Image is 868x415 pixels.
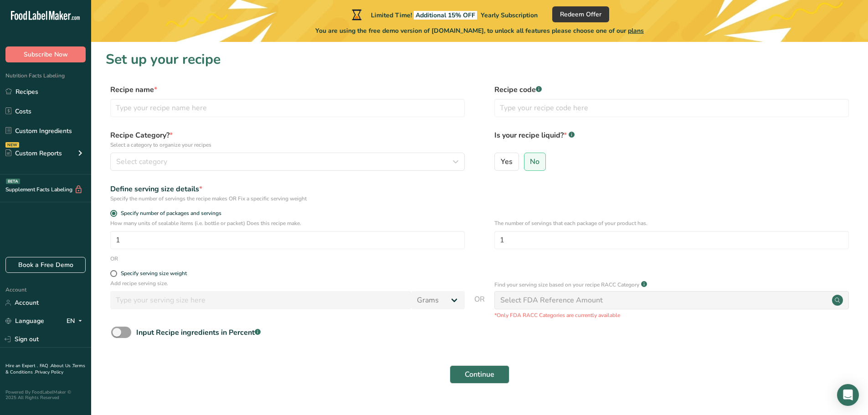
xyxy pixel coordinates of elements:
div: Specify serving size weight [121,270,187,277]
label: Recipe Category? [110,130,465,149]
label: Recipe code [494,84,849,95]
button: Select category [110,153,465,171]
span: Yes [501,157,513,166]
p: Select a category to organize your recipes [110,141,465,149]
div: Custom Reports [5,149,62,158]
button: Continue [450,365,509,384]
div: Select FDA Reference Amount [500,295,603,306]
div: Open Intercom Messenger [837,384,859,406]
button: Subscribe Now [5,46,86,62]
a: About Us . [51,363,72,369]
span: No [530,157,539,166]
p: The number of servings that each package of your product has. [494,219,849,227]
div: OR [110,255,118,263]
span: Continue [465,369,494,380]
div: Powered By FoodLabelMaker © 2025 All Rights Reserved [5,389,86,400]
span: Select category [116,156,167,167]
div: Limited Time! [350,9,538,20]
span: Subscribe Now [24,50,68,59]
h1: Set up your recipe [106,49,853,70]
div: EN [67,316,86,327]
span: Redeem Offer [560,10,601,19]
a: Book a Free Demo [5,257,86,273]
div: BETA [6,179,20,184]
input: Type your recipe name here [110,99,465,117]
span: You are using the free demo version of [DOMAIN_NAME], to unlock all features please choose one of... [315,26,644,36]
a: Hire an Expert . [5,363,38,369]
a: FAQ . [40,363,51,369]
p: How many units of sealable items (i.e. bottle or packet) Does this recipe make. [110,219,465,227]
span: OR [474,294,485,319]
a: Language [5,313,44,329]
div: Specify the number of servings the recipe makes OR Fix a specific serving weight [110,195,465,203]
p: Add recipe serving size. [110,279,465,287]
span: Additional 15% OFF [414,11,477,20]
label: Is your recipe liquid? [494,130,849,149]
span: Yearly Subscription [481,11,538,20]
div: Input Recipe ingredients in Percent [136,327,261,338]
p: Find your serving size based on your recipe RACC Category [494,281,639,289]
span: plans [628,26,644,35]
p: *Only FDA RACC Categories are currently available [494,311,849,319]
div: NEW [5,142,19,148]
span: Specify number of packages and servings [117,210,221,217]
label: Recipe name [110,84,465,95]
div: Define serving size details [110,184,465,195]
input: Type your serving size here [110,291,411,309]
input: Type your recipe code here [494,99,849,117]
a: Terms & Conditions . [5,363,85,375]
button: Redeem Offer [552,6,609,22]
a: Privacy Policy [35,369,63,375]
